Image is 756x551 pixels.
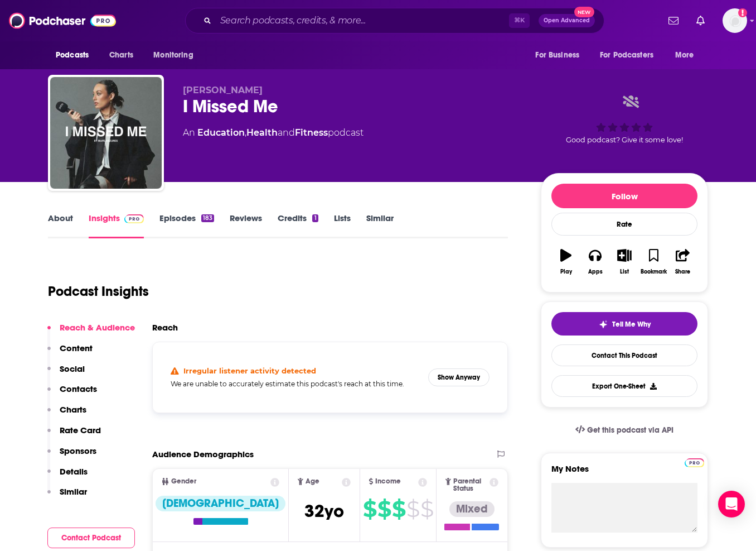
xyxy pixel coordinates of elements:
a: InsightsPodchaser Pro [89,213,144,238]
div: Open Intercom Messenger [718,491,745,518]
span: Open Advanced [544,18,590,23]
button: Contacts [47,384,97,404]
a: Health [246,127,278,138]
img: Podchaser Pro [685,458,704,467]
p: Social [60,363,85,374]
svg: Add a profile image [738,8,747,17]
button: Rate Card [47,425,101,445]
span: Parental Status [453,478,488,492]
span: and [278,127,295,138]
span: Gender [171,478,196,485]
a: Education [197,127,245,138]
span: , [245,127,246,138]
span: Podcasts [56,47,89,63]
a: Episodes183 [159,213,214,238]
span: [PERSON_NAME] [183,85,263,95]
span: Tell Me Why [612,320,651,329]
span: Get this podcast via API [587,425,673,435]
a: Reviews [230,213,262,238]
button: tell me why sparkleTell Me Why [551,312,697,336]
p: Similar [60,486,87,497]
button: open menu [593,45,670,66]
button: open menu [146,45,207,66]
button: Share [668,242,697,282]
div: Share [675,269,690,275]
button: Show profile menu [723,8,747,33]
div: [DEMOGRAPHIC_DATA] [156,496,285,511]
p: Details [60,466,88,477]
div: Good podcast? Give it some love! [541,85,708,154]
h5: We are unable to accurately estimate this podcast's reach at this time. [171,380,419,388]
span: Monitoring [153,47,193,63]
button: Bookmark [639,242,668,282]
span: Good podcast? Give it some love! [566,136,683,144]
button: Open AdvancedNew [539,14,595,27]
button: Details [47,466,88,487]
button: open menu [527,45,593,66]
span: ⌘ K [509,13,530,28]
div: 183 [201,214,214,222]
div: Apps [588,269,603,275]
button: Play [551,242,580,282]
span: New [574,7,594,17]
p: Charts [60,404,86,415]
a: Contact This Podcast [551,344,697,366]
button: Content [47,343,93,363]
span: 32 yo [304,500,344,522]
a: Charts [102,45,140,66]
button: Apps [580,242,609,282]
p: Content [60,343,93,353]
a: Show notifications dropdown [664,11,683,30]
button: Reach & Audience [47,322,135,343]
img: User Profile [723,8,747,33]
a: Podchaser - Follow, Share and Rate Podcasts [9,10,116,31]
div: 1 [312,214,318,222]
span: $ [420,500,433,518]
div: Bookmark [641,269,667,275]
span: $ [377,500,391,518]
p: Rate Card [60,425,101,435]
button: Similar [47,486,87,507]
a: Fitness [295,127,328,138]
span: Charts [109,47,133,63]
h1: Podcast Insights [48,283,149,300]
div: Search podcasts, credits, & more... [185,8,604,33]
p: Sponsors [60,445,96,456]
a: Get this podcast via API [566,416,682,444]
button: List [610,242,639,282]
a: Credits1 [278,213,318,238]
a: Similar [366,213,394,238]
button: Charts [47,404,86,425]
button: Contact Podcast [47,528,135,548]
button: Show Anyway [428,368,490,386]
button: open menu [667,45,708,66]
h2: Audience Demographics [152,449,254,459]
a: About [48,213,73,238]
h4: Irregular listener activity detected [183,366,316,375]
label: My Notes [551,463,697,483]
p: Reach & Audience [60,322,135,333]
a: Lists [334,213,351,238]
img: I Missed Me [50,77,162,189]
button: Sponsors [47,445,96,466]
h2: Reach [152,322,178,333]
a: Show notifications dropdown [692,11,709,30]
div: List [620,269,629,275]
span: For Business [535,47,579,63]
span: Logged in as sarahhallprinc [723,8,747,33]
div: Mixed [449,501,495,517]
div: Play [560,269,572,275]
span: $ [363,500,376,518]
a: Pro website [685,457,704,467]
span: $ [406,500,419,518]
button: open menu [48,45,103,66]
div: An podcast [183,126,364,140]
p: Contacts [60,384,97,394]
button: Social [47,363,85,384]
span: $ [392,500,405,518]
img: Podchaser Pro [124,214,144,223]
button: Export One-Sheet [551,375,697,397]
img: tell me why sparkle [599,320,608,329]
button: Follow [551,184,697,208]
